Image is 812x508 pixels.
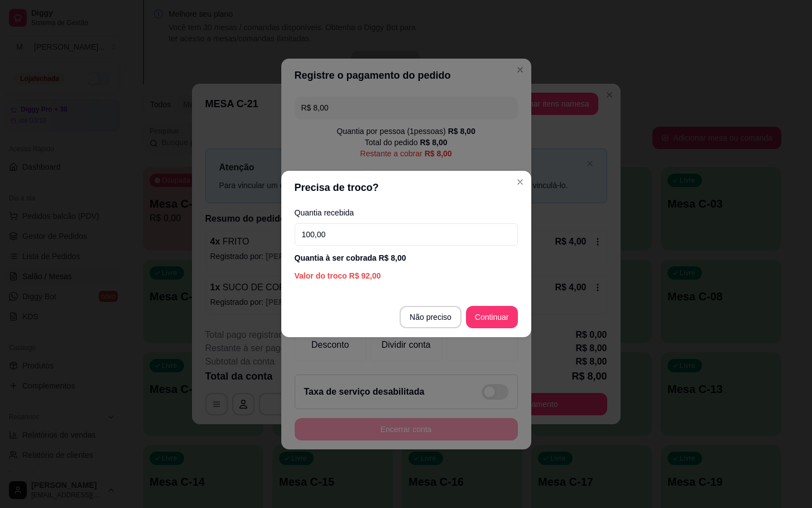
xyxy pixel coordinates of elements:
div: Quantia à ser cobrada R$ 8,00 [295,252,518,263]
button: Continuar [466,306,518,328]
button: Close [511,173,529,191]
header: Precisa de troco? [281,171,531,204]
label: Quantia recebida [295,209,518,217]
div: Valor do troco R$ 92,00 [295,270,518,281]
button: Não preciso [400,306,462,328]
